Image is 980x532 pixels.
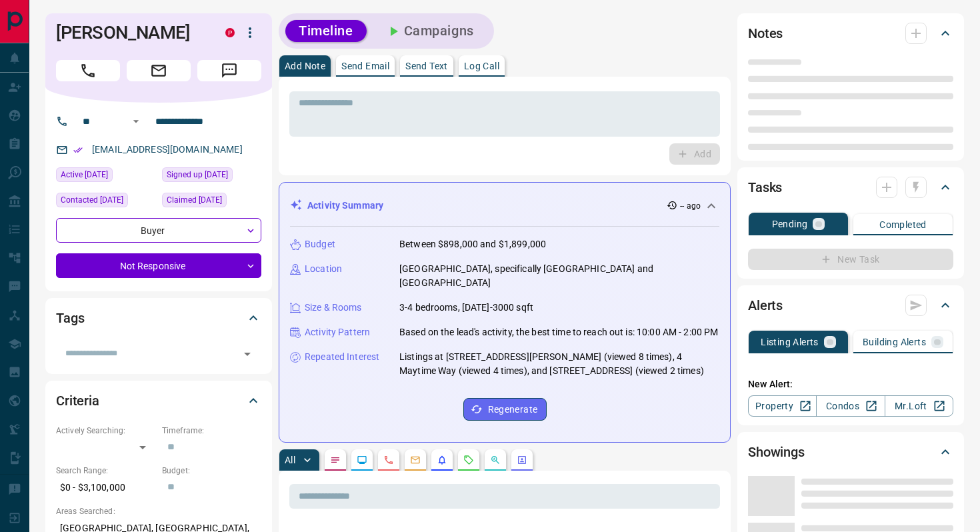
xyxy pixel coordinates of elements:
svg: Notes [330,455,341,465]
svg: Opportunities [490,455,501,465]
p: Completed [879,220,927,229]
p: $0 - $3,100,000 [56,477,155,499]
span: Signed up [DATE] [167,168,228,181]
span: Active [DATE] [61,168,108,181]
p: Send Text [405,61,448,71]
a: Property [748,395,817,417]
div: Tags [56,302,261,334]
button: Regenerate [463,398,547,421]
span: Message [197,60,261,81]
p: Size & Rooms [305,301,362,315]
svg: Listing Alerts [437,455,447,465]
h2: Criteria [56,390,99,411]
p: [GEOGRAPHIC_DATA], specifically [GEOGRAPHIC_DATA] and [GEOGRAPHIC_DATA] [399,262,719,290]
h2: Notes [748,23,783,44]
span: Contacted [DATE] [61,193,123,207]
div: Tasks [748,171,953,203]
p: Budget: [162,465,261,477]
h2: Tags [56,307,84,329]
button: Timeline [285,20,367,42]
svg: Email Verified [73,145,83,155]
p: Location [305,262,342,276]
p: Listings at [STREET_ADDRESS][PERSON_NAME] (viewed 8 times), 4 Maytime Way (viewed 4 times), and [... [399,350,719,378]
p: Listing Alerts [761,337,819,347]
a: [EMAIL_ADDRESS][DOMAIN_NAME] [92,144,243,155]
a: Condos [816,395,885,417]
svg: Requests [463,455,474,465]
svg: Agent Actions [517,455,527,465]
p: Building Alerts [863,337,926,347]
div: Not Responsive [56,253,261,278]
p: Repeated Interest [305,350,379,364]
p: Log Call [464,61,499,71]
div: Thu Jul 31 2025 [56,193,155,211]
div: Buyer [56,218,261,243]
div: Activity Summary-- ago [290,193,719,218]
p: Send Email [341,61,389,71]
p: Timeframe: [162,425,261,437]
p: Activity Pattern [305,325,370,339]
button: Open [128,113,144,129]
div: Showings [748,436,953,468]
p: Areas Searched: [56,505,261,517]
p: -- ago [680,200,701,212]
svg: Calls [383,455,394,465]
p: Actively Searching: [56,425,155,437]
h2: Tasks [748,177,782,198]
div: Fri Jan 17 2025 [162,193,261,211]
a: Mr.Loft [885,395,953,417]
p: Between $898,000 and $1,899,000 [399,237,546,251]
p: New Alert: [748,377,953,391]
span: Email [127,60,191,81]
p: Activity Summary [307,199,383,213]
p: Based on the lead's activity, the best time to reach out is: 10:00 AM - 2:00 PM [399,325,718,339]
div: property.ca [225,28,235,37]
div: Alerts [748,289,953,321]
svg: Emails [410,455,421,465]
h2: Showings [748,441,805,463]
p: Budget [305,237,335,251]
div: Tue Aug 10 2021 [162,167,261,186]
span: Claimed [DATE] [167,193,222,207]
p: Search Range: [56,465,155,477]
div: Notes [748,17,953,49]
p: All [285,455,295,465]
svg: Lead Browsing Activity [357,455,367,465]
div: Criteria [56,385,261,417]
button: Open [238,345,257,363]
h1: [PERSON_NAME] [56,22,205,43]
span: Call [56,60,120,81]
p: 3-4 bedrooms, [DATE]-3000 sqft [399,301,533,315]
p: Pending [772,219,808,229]
button: Campaigns [372,20,487,42]
p: Add Note [285,61,325,71]
div: Thu Jul 31 2025 [56,167,155,186]
h2: Alerts [748,295,783,316]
